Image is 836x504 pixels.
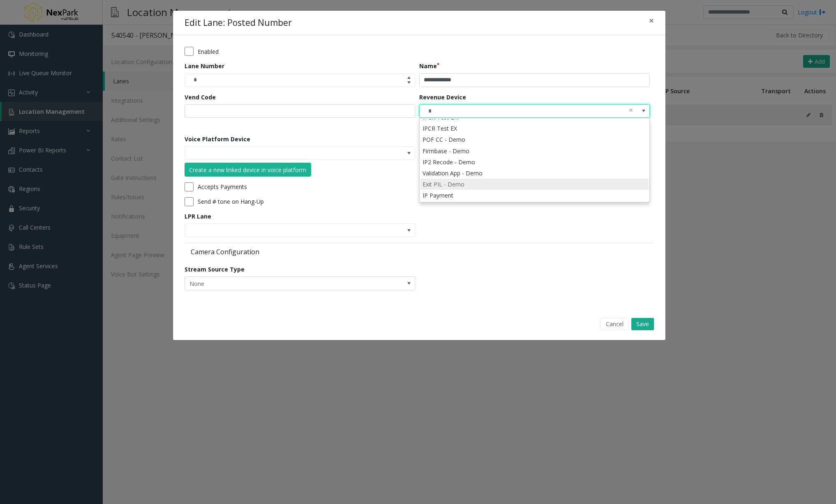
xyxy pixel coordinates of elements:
[198,182,247,191] label: Accepts Payments
[643,11,660,31] button: Close
[420,134,649,145] li: POF CC - Demo
[631,318,654,330] button: Save
[185,93,216,101] label: Vend Code
[649,15,654,26] span: ×
[420,168,649,179] li: Validation App - Demo
[185,16,292,30] h4: Edit Lane: Posted Number
[419,62,439,70] label: Name
[420,123,649,134] li: IPCR Test EX
[185,147,369,160] input: NO DATA FOUND
[185,62,224,70] label: Lane Number
[198,47,219,56] label: Enabled
[185,224,369,237] input: NO DATA FOUND
[628,106,634,114] span: clear
[420,190,649,201] li: IP Payment
[185,212,211,221] label: LPR Lane
[419,93,466,101] label: Revenue Device
[600,318,629,330] button: Cancel
[185,247,417,256] label: Camera Configuration
[189,166,306,174] div: Create a new linked device in voice platform
[185,135,250,143] label: Voice Platform Device
[420,156,649,168] li: IP2 Recode - Demo
[403,74,415,80] span: Increase value
[403,80,415,87] span: Decrease value
[420,179,649,190] li: Exit PIL - Demo
[198,197,264,206] label: Send # tone on Hang-Up
[185,277,369,290] span: None
[420,145,649,156] li: Firmbase - Demo
[185,265,245,274] label: Stream Source Type
[185,163,311,177] button: Create a new linked device in voice platform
